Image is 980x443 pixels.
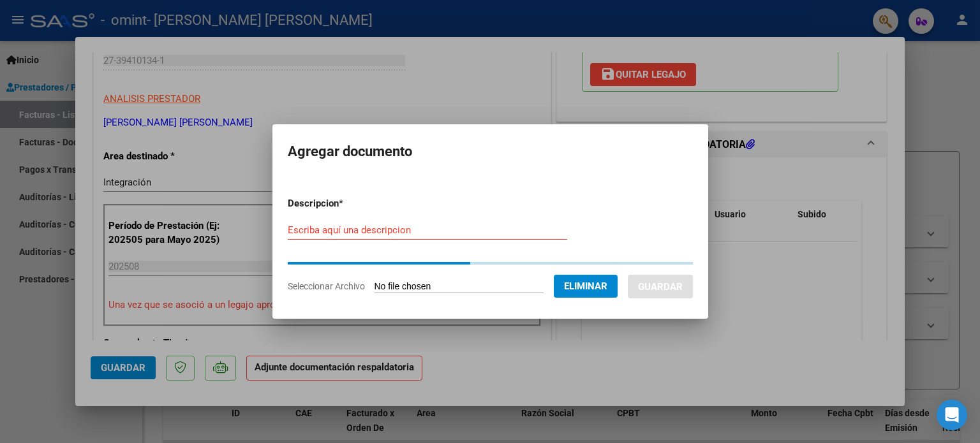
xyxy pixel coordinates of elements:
[288,140,693,164] h2: Agregar documento
[638,281,683,293] span: Guardar
[937,400,967,430] div: Open Intercom Messenger
[288,281,365,291] span: Seleccionar Archivo
[628,275,693,298] button: Guardar
[564,280,607,292] span: Eliminar
[288,196,410,211] p: Descripcion
[554,275,618,298] button: Eliminar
